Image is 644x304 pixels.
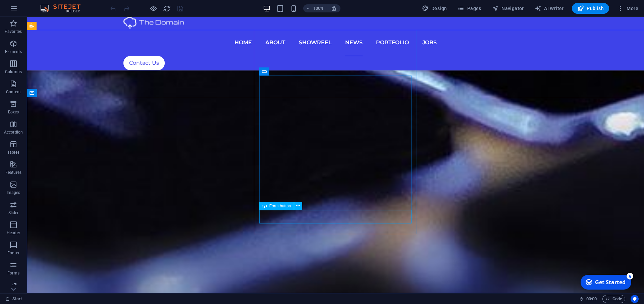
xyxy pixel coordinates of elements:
a: Click to cancel selection. Double-click to open Pages [5,295,22,303]
button: Publish [572,3,609,14]
h6: Session time [579,295,597,303]
span: More [617,5,638,12]
p: Boxes [8,109,19,115]
i: Reload page [163,5,171,12]
span: Pages [458,5,481,12]
span: 00 00 [586,295,597,303]
p: Forms [7,270,19,276]
span: Code [605,295,622,303]
p: Footer [7,250,19,256]
p: Slider [8,210,19,215]
p: Accordion [4,130,23,135]
p: Tables [7,150,19,155]
button: Design [419,3,450,14]
button: AI Writer [532,3,567,14]
button: Pages [455,3,484,14]
button: 100% [303,4,327,12]
div: 5 [50,1,56,7]
img: Editor Logo [39,4,89,12]
div: Design (Ctrl+Alt+Y) [419,3,450,14]
button: Click here to leave preview mode and continue editing [149,4,157,12]
span: Publish [577,5,604,12]
div: Get Started [18,6,49,14]
button: Usercentrics [631,295,639,303]
p: Header [7,230,20,236]
span: Form button [269,204,291,208]
button: Navigator [489,3,527,14]
p: Images [7,190,20,195]
p: Elements [5,49,22,54]
div: Get Started 5 items remaining, 0% complete [4,3,54,17]
h6: 100% [313,4,324,12]
span: Navigator [492,5,524,12]
span: AI Writer [535,5,564,12]
button: Code [602,295,625,303]
p: Favorites [5,29,22,34]
p: Features [5,170,21,175]
span: : [591,296,592,301]
p: Content [6,89,21,95]
i: On resize automatically adjust zoom level to fit chosen device. [331,5,337,11]
button: reload [163,4,171,12]
span: Design [422,5,447,12]
p: Columns [5,69,22,74]
button: More [614,3,641,14]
